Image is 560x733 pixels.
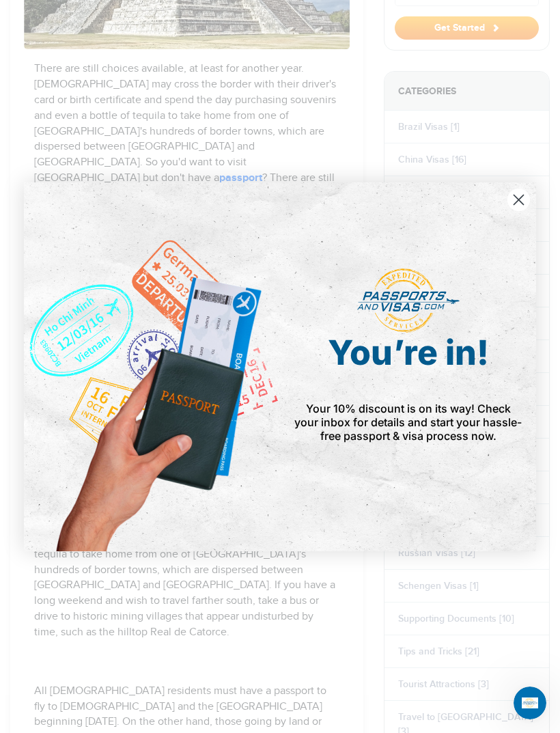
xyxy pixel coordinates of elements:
iframe: Intercom live chat [514,687,546,719]
img: passports and visas [357,268,460,333]
span: Your 10% discount is on its way! Check your inbox for details and start your hassle-free passport... [294,402,522,443]
button: Close dialog [507,188,531,212]
span: You’re in! [328,332,489,373]
img: de9cda0d-0715-46ca-9a25-073762a91ba7.png [24,182,280,551]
